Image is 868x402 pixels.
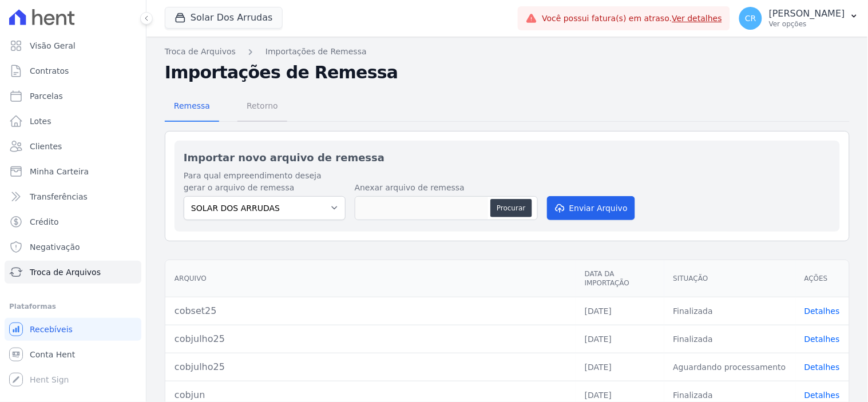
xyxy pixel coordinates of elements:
[167,94,217,117] span: Remessa
[30,116,51,127] span: Lotes
[165,92,219,122] a: Remessa
[5,135,141,158] a: Clientes
[165,46,236,58] a: Troca de Arquivos
[547,196,635,220] button: Enviar Arquivo
[165,260,576,297] th: Arquivo
[490,199,532,217] button: Procurar
[576,260,664,297] th: Data da Importação
[30,90,63,102] span: Parcelas
[795,260,849,297] th: Ações
[5,160,141,183] a: Minha Carteira
[5,343,141,366] a: Conta Hent
[769,8,845,19] p: [PERSON_NAME]
[664,297,795,325] td: Finalizada
[5,210,141,233] a: Crédito
[184,150,831,165] h2: Importar novo arquivo de remessa
[165,46,850,58] nav: Breadcrumb
[804,391,840,400] a: Detalhes
[184,170,346,194] label: Para qual empreendimento deseja gerar o arquivo de remessa
[30,191,88,202] span: Transferências
[9,300,137,313] div: Plataformas
[542,13,722,25] span: Você possui fatura(s) em atraso.
[5,318,141,341] a: Recebíveis
[576,325,664,353] td: [DATE]
[576,297,664,325] td: [DATE]
[5,236,141,258] a: Negativação
[165,92,287,122] nav: Tab selector
[165,7,283,29] button: Solar Dos Arrudas
[664,325,795,353] td: Finalizada
[30,166,89,177] span: Minha Carteira
[30,324,73,335] span: Recebíveis
[30,349,75,360] span: Conta Hent
[664,353,795,381] td: Aguardando processamento
[5,85,141,108] a: Parcelas
[769,19,845,29] p: Ver opções
[175,304,566,318] div: cobset25
[730,2,868,34] button: CR [PERSON_NAME] Ver opções
[804,335,840,344] a: Detalhes
[30,266,101,278] span: Troca de Arquivos
[165,62,850,83] h2: Importações de Remessa
[30,65,69,77] span: Contratos
[175,388,566,402] div: cobjun
[804,307,840,316] a: Detalhes
[5,110,141,133] a: Lotes
[5,34,141,57] a: Visão Geral
[5,185,141,208] a: Transferências
[240,94,285,117] span: Retorno
[5,59,141,82] a: Contratos
[672,14,723,23] a: Ver detalhes
[175,332,566,346] div: cobjulho25
[30,40,76,51] span: Visão Geral
[30,241,80,253] span: Negativação
[576,353,664,381] td: [DATE]
[265,46,367,58] a: Importações de Remessa
[355,182,538,194] label: Anexar arquivo de remessa
[804,363,840,372] a: Detalhes
[175,360,566,374] div: cobjulho25
[664,260,795,297] th: Situação
[30,216,59,228] span: Crédito
[237,92,287,122] a: Retorno
[5,261,141,284] a: Troca de Arquivos
[745,14,756,22] span: CR
[30,141,62,152] span: Clientes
